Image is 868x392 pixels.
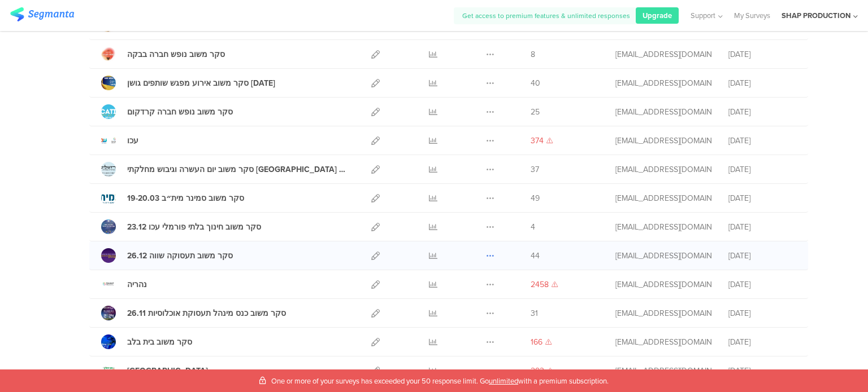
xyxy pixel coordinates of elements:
div: shapievents@gmail.com [615,192,711,204]
div: shapievents@gmail.com [615,307,711,319]
div: shapievents@gmail.com [615,365,711,377]
a: [GEOGRAPHIC_DATA] [101,363,208,378]
span: 25 [531,106,540,118]
div: SHAP PRODUCTION [782,10,850,21]
span: 31 [531,307,538,319]
div: [DATE] [728,135,796,147]
div: shapievents@gmail.com [615,221,711,233]
div: עכו [127,135,138,147]
a: 26.12 סקר משוב תעסוקה שווה [101,248,233,263]
span: 49 [531,192,540,204]
span: One or more of your surveys has exceeded your 50 response limit. Go with a premium subscription. [271,376,609,386]
div: shapievents@gmail.com [615,250,711,262]
a: סקר משוב נופש חברה קרדקום [101,104,233,119]
div: 26.11 סקר משוב כנס מינהל תעסוקת אוכלוסיות [127,307,286,319]
div: 23.12 סקר משוב חינוך בלתי פורמלי עכו [127,221,261,233]
div: [DATE] [728,279,796,290]
div: [DATE] [728,250,796,262]
span: 293 [531,365,544,377]
div: סקר משוב סמינר מית״ב 19-20.03 [127,192,244,204]
div: סקר משוב בית בלב [127,336,192,348]
div: 26.12 סקר משוב תעסוקה שווה [127,250,233,262]
span: Get access to premium features & unlimited responses [462,11,630,21]
a: 23.12 סקר משוב חינוך בלתי פורמלי עכו [101,219,261,234]
div: חוף השרון [127,365,208,377]
div: [DATE] [728,49,796,60]
a: סקר משוב בית בלב [101,334,192,349]
div: [DATE] [728,77,796,89]
div: [DATE] [728,106,796,118]
div: shapievents@gmail.com [615,164,711,175]
div: [DATE] [728,307,796,319]
div: סקר משוב אירוע מפגש שותפים גושן 11.06.25 [127,77,275,89]
img: segmanta logo [10,7,74,21]
span: 166 [531,336,542,348]
div: נהריה [127,279,147,290]
a: סקר משוב יום העשרה וגיבוש מחלקתי [GEOGRAPHIC_DATA] 22.04 [101,162,346,177]
span: 374 [531,135,544,147]
span: 8 [531,49,535,60]
a: סקר משוב סמינר מית״ב 19-20.03 [101,191,244,205]
span: Upgrade [643,10,672,21]
div: סקר משוב נופש חברה בבקה [127,49,225,60]
span: 37 [531,164,539,175]
div: shapievents@gmail.com [615,77,711,89]
div: shapievents@gmail.com [615,49,711,60]
a: נהריה [101,277,147,292]
a: סקר משוב אירוע מפגש שותפים גושן [DATE] [101,76,275,90]
span: 40 [531,77,540,89]
div: [DATE] [728,221,796,233]
span: 44 [531,250,540,262]
div: shapievents@gmail.com [615,135,711,147]
div: [DATE] [728,336,796,348]
div: shapievents@gmail.com [615,336,711,348]
a: סקר משוב נופש חברה בבקה [101,47,225,61]
div: [DATE] [728,164,796,175]
a: עכו [101,133,138,148]
span: unlimited [489,376,518,386]
div: [DATE] [728,365,796,377]
span: Support [691,10,715,21]
div: סקר משוב נופש חברה קרדקום [127,106,233,118]
div: shapievents@gmail.com [615,279,711,290]
div: סקר משוב יום העשרה וגיבוש מחלקתי בירושלים 22.04 [127,164,346,175]
span: 4 [531,221,535,233]
span: 2458 [531,279,549,290]
a: 26.11 סקר משוב כנס מינהל תעסוקת אוכלוסיות [101,306,286,320]
div: shapievents@gmail.com [615,106,711,118]
div: [DATE] [728,192,796,204]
